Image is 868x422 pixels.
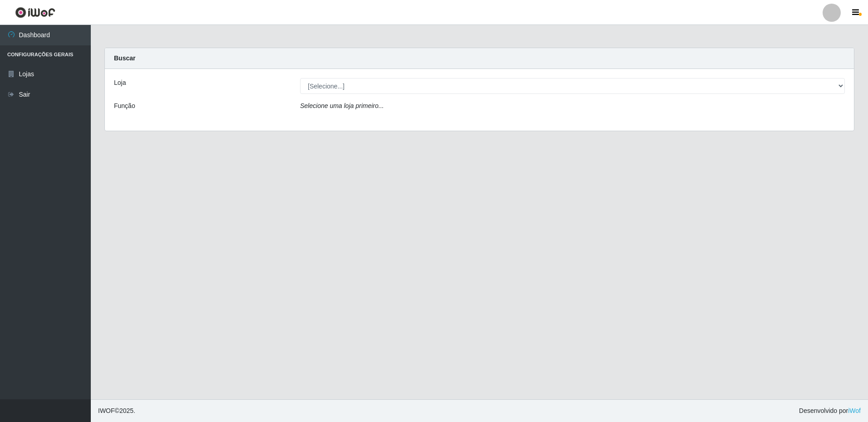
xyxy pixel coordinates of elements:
span: IWOF [98,407,115,414]
label: Loja [114,78,126,88]
label: Função [114,101,135,111]
img: CoreUI Logo [15,7,55,18]
strong: Buscar [114,54,135,62]
a: iWof [848,407,861,414]
i: Selecione uma loja primeiro... [300,102,384,109]
span: © 2025 . [98,406,135,416]
span: Desenvolvido por [799,406,861,416]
